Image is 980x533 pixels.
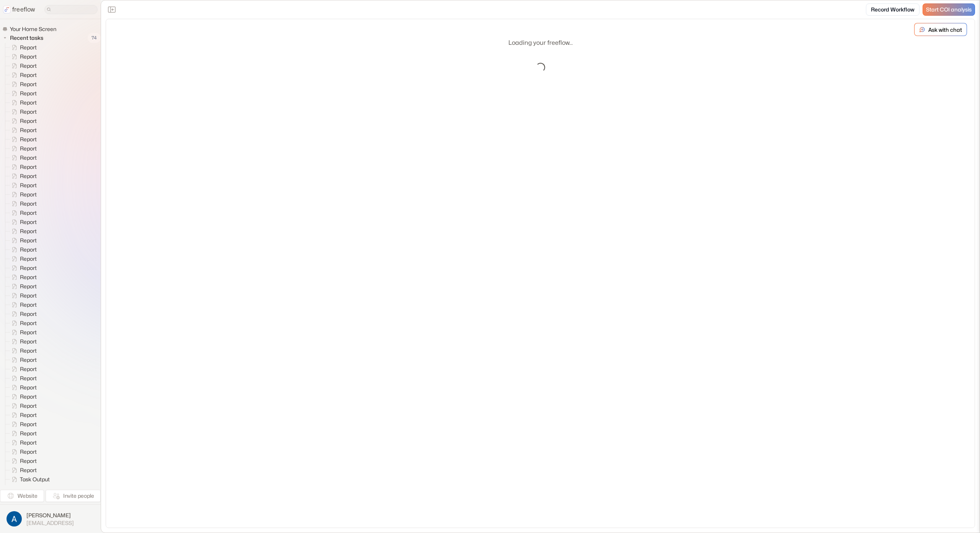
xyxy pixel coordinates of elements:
[18,237,39,244] span: Report
[106,3,118,16] button: Close the sidebar
[5,208,40,217] a: Report
[18,209,39,217] span: Report
[5,52,40,61] a: Report
[5,199,40,208] a: Report
[5,43,40,52] a: Report
[5,291,40,300] a: Report
[5,61,40,70] a: Report
[5,236,40,245] a: Report
[5,162,40,172] a: Report
[5,98,40,107] a: Report
[18,347,39,355] span: Report
[2,33,46,43] button: Recent tasks
[18,466,39,474] span: Report
[18,172,39,180] span: Report
[18,246,39,253] span: Report
[5,245,40,254] a: Report
[18,126,39,134] span: Report
[18,154,39,162] span: Report
[8,25,59,33] span: Your Home Screen
[5,392,40,401] a: Report
[5,282,40,291] a: Report
[18,80,39,88] span: Report
[18,283,39,290] span: Report
[5,319,40,328] a: Report
[18,420,39,428] span: Report
[5,420,40,429] a: Report
[18,191,39,198] span: Report
[5,466,40,475] a: Report
[5,447,40,456] a: Report
[18,411,39,419] span: Report
[5,70,40,80] a: Report
[5,126,40,135] a: Report
[18,476,52,483] span: Task Output
[928,26,962,34] p: Ask with chat
[18,71,39,79] span: Report
[5,273,40,282] a: Report
[5,190,40,199] a: Report
[5,227,40,236] a: Report
[5,89,40,98] a: Report
[18,44,39,51] span: Report
[18,402,39,410] span: Report
[866,3,920,16] a: Record Workflow
[5,254,40,263] a: Report
[18,338,39,345] span: Report
[18,365,39,373] span: Report
[2,25,59,33] a: Your Home Screen
[5,337,40,346] a: Report
[5,309,40,319] a: Report
[18,62,39,70] span: Report
[923,3,975,16] a: Start COI analysis
[18,163,39,171] span: Report
[18,218,39,226] span: Report
[3,5,35,14] a: freeflow
[5,509,96,528] button: [PERSON_NAME][EMAIL_ADDRESS]
[18,273,39,281] span: Report
[18,255,39,263] span: Report
[5,475,53,484] a: Task Output
[7,511,22,526] img: profile
[18,117,39,125] span: Report
[5,401,40,410] a: Report
[18,136,39,143] span: Report
[18,485,52,492] span: Task Output
[18,393,39,401] span: Report
[18,264,39,272] span: Report
[5,484,53,493] a: Task Output
[5,383,40,392] a: Report
[5,153,40,162] a: Report
[8,34,46,42] span: Recent tasks
[26,520,74,526] span: [EMAIL_ADDRESS]
[5,355,40,365] a: Report
[5,429,40,438] a: Report
[5,365,40,374] a: Report
[5,410,40,420] a: Report
[12,5,35,14] p: freeflow
[5,328,40,337] a: Report
[5,181,40,190] a: Report
[18,99,39,106] span: Report
[5,135,40,144] a: Report
[18,310,39,318] span: Report
[18,108,39,116] span: Report
[18,301,39,309] span: Report
[926,7,972,13] span: Start COI analysis
[5,300,40,309] a: Report
[18,200,39,208] span: Report
[18,448,39,456] span: Report
[5,107,40,116] a: Report
[18,90,39,97] span: Report
[18,439,39,446] span: Report
[5,263,40,273] a: Report
[18,384,39,391] span: Report
[18,53,39,60] span: Report
[18,329,39,336] span: Report
[5,144,40,153] a: Report
[5,116,40,126] a: Report
[508,38,573,47] p: Loading your freeflow...
[5,80,40,89] a: Report
[5,172,40,181] a: Report
[5,346,40,355] a: Report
